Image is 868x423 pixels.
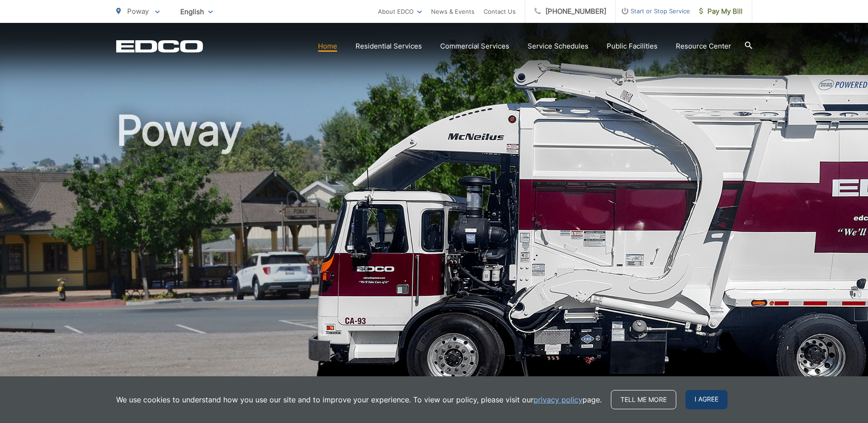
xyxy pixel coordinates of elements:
h1: Poway [116,108,752,397]
a: Public Facilities [607,41,658,52]
a: Home [318,41,337,52]
span: Poway [127,7,149,16]
a: Resource Center [676,41,731,52]
span: I agree [685,390,728,409]
a: Commercial Services [440,41,509,52]
a: EDCD logo. Return to the homepage. [116,40,203,53]
span: Pay My Bill [699,6,743,17]
a: About EDCO [378,6,422,17]
a: Contact Us [484,6,516,17]
a: News & Events [431,6,474,17]
a: Residential Services [356,41,422,52]
a: privacy policy [534,394,582,405]
span: English [173,4,220,20]
a: Service Schedules [528,41,588,52]
p: We use cookies to understand how you use our site and to improve your experience. To view our pol... [116,394,602,405]
a: Tell me more [611,390,676,409]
